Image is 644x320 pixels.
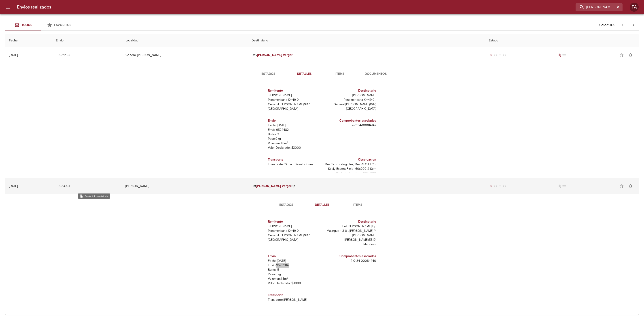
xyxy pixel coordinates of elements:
th: Envio [52,34,122,47]
p: Peso: 0 kg [268,272,320,277]
h6: Destinatario [324,219,376,224]
p: Fecha: [DATE] [268,259,320,263]
th: Estado [485,34,639,47]
em: Verger [282,184,291,188]
p: Peso: 0 kg [268,137,320,141]
p: Malargue 1 3 0 , [PERSON_NAME] Y [PERSON_NAME] [324,229,376,238]
span: radio_button_checked [490,185,492,187]
h6: Remitente [268,88,320,93]
span: Tiene documentos adjuntos [557,53,562,57]
h6: Destinatario [324,88,376,93]
p: General [PERSON_NAME] ( 1617 ) [324,102,376,107]
p: R - 0134 - 00084147 [324,123,376,128]
span: No tiene pedido asociado [562,184,566,188]
span: radio_button_unchecked [503,54,506,56]
span: No tiene documentos adjuntos [557,184,562,188]
span: star_border [619,184,624,188]
em: [PERSON_NAME] [257,53,282,57]
p: Bultos: 3 [268,132,320,137]
div: [DATE] [9,184,18,188]
p: Envío: 9523984 [268,263,320,268]
h6: Envio [268,254,320,259]
span: Detalles [289,71,319,77]
h6: Observacion [324,157,376,162]
p: [PERSON_NAME] [324,93,376,98]
p: Fecha: [DATE] [268,123,320,128]
p: Volumen: 1.8 m [268,277,320,281]
em: [PERSON_NAME] [256,184,281,188]
h6: Comprobantes asociados [324,254,376,259]
p: Transporte: [PERSON_NAME] [268,298,320,302]
p: R - 0134 - 00084440 [324,259,376,263]
div: Generado [489,53,507,57]
div: Abrir información de usuario [630,3,639,12]
div: Tabs Envios [5,20,77,30]
span: radio_button_unchecked [494,185,497,187]
p: Envío: 9524482 [268,128,320,132]
button: 9524482 [56,51,72,59]
p: Bultos: 5 [268,268,320,272]
button: menu [3,2,13,13]
span: Todos [21,23,32,27]
th: Localidad [122,34,248,47]
th: Fecha [5,34,52,47]
span: radio_button_unchecked [499,185,501,187]
p: [PERSON_NAME] ( 5519 ) [324,238,376,242]
th: Destinatario [248,34,485,47]
p: [PERSON_NAME] [268,93,320,98]
td: [PERSON_NAME] [122,178,248,194]
td: Dev [248,47,485,63]
td: Ent Bp [248,178,485,194]
h6: Comprobantes asociados [324,118,376,123]
p: Ent [PERSON_NAME] Bp [324,224,376,229]
span: Items [325,71,355,77]
p: General [PERSON_NAME] ( 1617 ) [268,233,320,238]
p: 1 - 25 de 1.898 [599,23,615,27]
p: Volumen: 1.8 m [268,141,320,146]
p: Valor Declarado: $ 3000 [268,146,320,150]
p: [GEOGRAPHIC_DATA] [268,238,320,242]
button: 9523984 [56,182,72,190]
span: radio_button_checked [490,54,492,56]
span: Pagina siguiente [628,20,639,30]
h6: Transporte [268,293,320,298]
span: 9523984 [58,183,70,189]
span: Favoritos [54,23,71,27]
span: No tiene pedido asociado [562,53,566,57]
td: General [PERSON_NAME] [122,47,248,63]
em: Verger [283,53,292,57]
span: Estados [253,71,284,77]
span: radio_button_unchecked [499,54,501,56]
p: Panamericana Km49 0 , [324,98,376,102]
span: notifications_none [628,184,633,188]
sup: 3 [287,141,288,144]
h6: Transporte [268,157,320,162]
input: buscar [576,3,615,11]
span: Items [343,202,373,208]
span: radio_button_unchecked [494,54,497,56]
div: [DATE] [9,53,18,57]
p: [GEOGRAPHIC_DATA] [268,107,320,111]
p: [GEOGRAPHIC_DATA] [324,107,376,111]
span: radio_button_unchecked [503,185,506,187]
button: Agregar a favoritos [617,51,626,60]
sup: 3 [287,276,288,279]
span: 9496775 [58,314,70,320]
span: star_border [619,53,624,57]
p: [PERSON_NAME] [268,224,320,229]
p: Mendoza [324,242,376,247]
p: Panamericana Km49 0 , [268,229,320,233]
span: Pagina anterior [617,23,628,27]
div: FA [630,3,639,12]
div: Tabs detalle de guia [268,200,376,210]
button: Activar notificaciones [626,51,635,60]
span: Documentos [360,71,391,77]
p: Transporte: Clicpaq Devoluciones [268,162,320,167]
p: Panamericana Km49 0 , [268,98,320,102]
h6: Envios realizados [17,4,51,11]
span: Detalles [307,202,337,208]
span: Estados [271,202,301,208]
span: notifications_none [628,53,633,57]
h6: Envio [268,118,320,123]
p: Dev Sc a Tortuguitas, Dev Al Cd 1 Col Sealy Essent Field 160x200 2 Som Sealy Carbon Grey 080x200 [324,162,376,176]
